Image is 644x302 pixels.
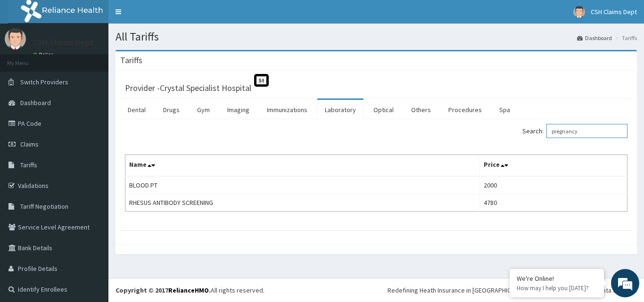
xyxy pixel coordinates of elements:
div: Minimize live chat window [155,5,177,27]
span: We're online! [55,91,130,186]
img: User Image [573,6,585,18]
p: CSH Claims Dept [33,38,94,47]
span: Tariffs [20,161,37,169]
td: 4780 [480,194,627,212]
span: Switch Providers [20,78,68,86]
li: Tariffs [613,34,637,42]
p: How may I help you today? [517,284,597,292]
a: Gym [190,100,217,120]
a: Dental [120,100,153,120]
h1: All Tariffs [116,31,637,43]
a: Immunizations [259,100,315,120]
span: Claims [20,140,39,148]
label: Search: [522,124,627,138]
a: Online [33,51,56,58]
span: Dashboard [20,98,51,107]
a: Dashboard [577,34,612,42]
textarea: Type your message and hit 'Enter' [5,202,180,235]
td: 2000 [480,176,627,194]
a: Optical [366,100,401,120]
h3: Tariffs [120,56,142,65]
img: d_794563401_company_1708531726252_794563401 [17,47,38,71]
th: Price [480,155,627,177]
a: Procedures [441,100,489,120]
span: St [254,74,269,87]
strong: Copyright © 2017 . [116,286,211,294]
div: Redefining Heath Insurance in [GEOGRAPHIC_DATA] using Telemedicine and Data Science! [388,286,637,295]
a: Imaging [220,100,257,120]
a: Laboratory [317,100,363,120]
th: Name [125,155,480,177]
img: User Image [5,28,26,49]
footer: All rights reserved. [108,278,644,302]
a: Others [404,100,438,120]
div: We're Online! [517,274,597,283]
input: Search: [546,124,627,138]
td: RHESUS ANTIBODY SCREENING [125,194,480,212]
h3: Provider - Crystal Specialist Hospital [125,84,251,92]
a: Spa [492,100,518,120]
div: Chat with us now [49,53,158,65]
a: RelianceHMO [168,286,209,294]
a: Drugs [156,100,187,120]
span: Tariff Negotiation [20,202,68,211]
td: BLOOD PT [125,176,480,194]
span: CSH Claims Dept [591,8,637,16]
